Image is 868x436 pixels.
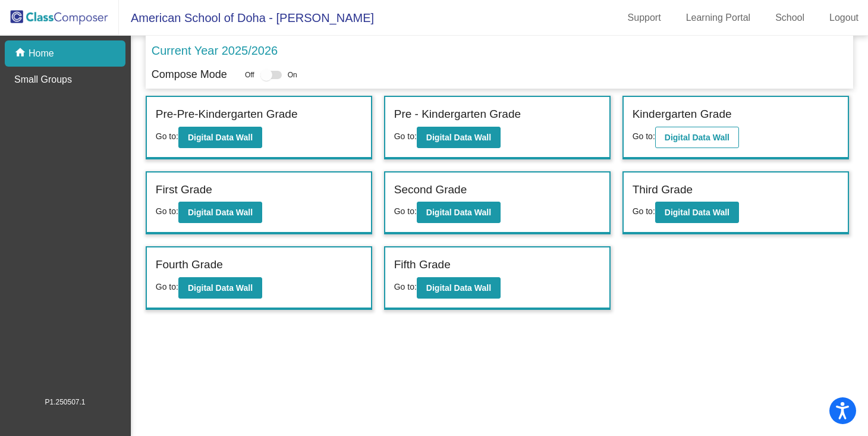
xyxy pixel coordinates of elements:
[156,282,178,291] span: Go to:
[394,282,417,291] span: Go to:
[633,106,732,123] label: Kindergarten Grade
[618,8,671,27] a: Support
[156,256,223,274] label: Fourth Grade
[820,8,868,27] a: Logout
[156,206,178,216] span: Go to:
[152,67,227,83] p: Compose Mode
[178,202,262,223] button: Digital Data Wall
[426,133,491,142] b: Digital Data Wall
[665,208,729,217] b: Digital Data Wall
[677,8,760,27] a: Learning Portal
[156,106,298,123] label: Pre-Pre-Kindergarten Grade
[417,277,501,299] button: Digital Data Wall
[633,181,693,199] label: Third Grade
[119,8,374,27] span: American School of Doha - [PERSON_NAME]
[178,277,262,299] button: Digital Data Wall
[394,106,521,123] label: Pre - Kindergarten Grade
[417,127,501,148] button: Digital Data Wall
[152,42,278,59] p: Current Year 2025/2026
[156,181,212,199] label: First Grade
[417,202,501,223] button: Digital Data Wall
[29,46,54,61] p: Home
[394,131,417,141] span: Go to:
[188,133,253,142] b: Digital Data Wall
[394,256,451,274] label: Fifth Grade
[14,46,29,61] mat-icon: home
[188,208,253,217] b: Digital Data Wall
[655,127,739,148] button: Digital Data Wall
[766,8,814,27] a: School
[426,208,491,217] b: Digital Data Wall
[633,206,655,216] span: Go to:
[655,202,739,223] button: Digital Data Wall
[156,131,178,141] span: Go to:
[633,131,655,141] span: Go to:
[394,181,467,199] label: Second Grade
[394,206,417,216] span: Go to:
[188,283,253,293] b: Digital Data Wall
[426,283,491,293] b: Digital Data Wall
[14,73,72,87] p: Small Groups
[178,127,262,148] button: Digital Data Wall
[245,70,254,80] span: Off
[288,70,297,80] span: On
[665,133,729,142] b: Digital Data Wall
